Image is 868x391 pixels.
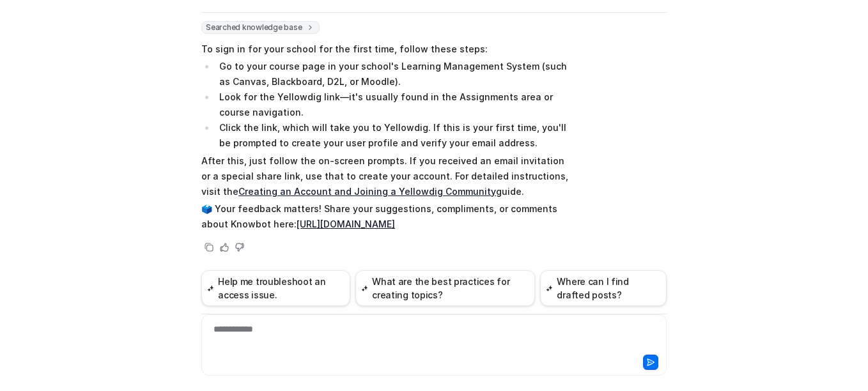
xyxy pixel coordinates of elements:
[297,218,395,229] a: [URL][DOMAIN_NAME]
[201,21,320,34] span: Searched knowledge base
[540,270,667,306] button: Where can I find drafted posts?
[201,42,575,57] p: To sign in for your school for the first time, follow these steps:
[238,186,496,197] a: Creating an Account and Joining a Yellowdig Community
[215,89,575,120] li: Look for the Yellowdig link—it's usually found in the Assignments area or course navigation.
[201,201,575,232] p: 🗳️ Your feedback matters! Share your suggestions, compliments, or comments about Knowbot here:
[355,270,535,306] button: What are the best practices for creating topics?
[215,120,575,151] li: Click the link, which will take you to Yellowdig. If this is your first time, you'll be prompted ...
[201,153,575,199] p: After this, just follow the on-screen prompts. If you received an email invitation or a special s...
[215,59,575,89] li: Go to your course page in your school's Learning Management System (such as Canvas, Blackboard, D...
[201,270,350,306] button: Help me troubleshoot an access issue.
